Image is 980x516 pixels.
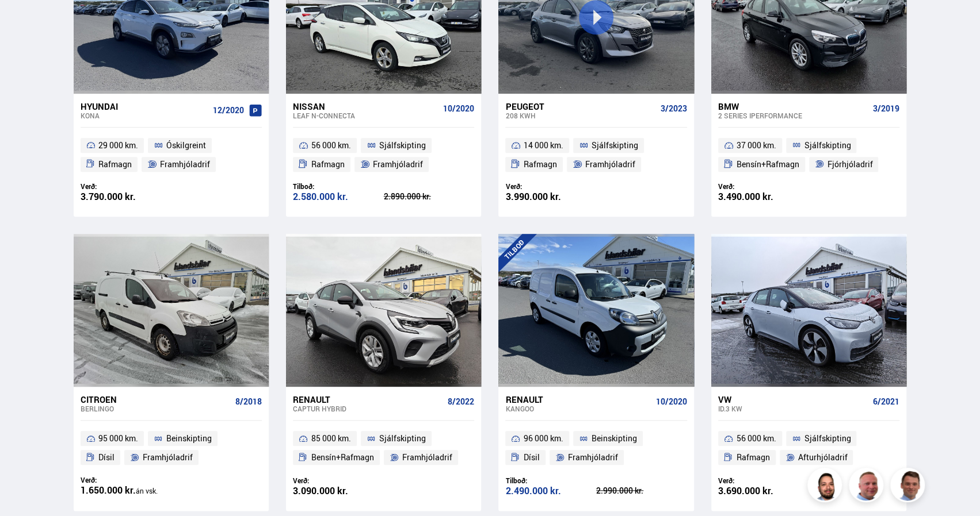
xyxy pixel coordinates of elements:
[798,450,847,464] span: Afturhjóladrif
[74,94,269,217] a: Hyundai Kona 12/2020 29 000 km. Óskilgreint Rafmagn Framhjóladrif Verð: 3.790.000 kr.
[505,111,655,120] div: 208 KWH
[592,138,638,152] span: Sjálfskipting
[81,182,171,191] div: Verð:
[81,111,208,120] div: Kona
[81,394,231,405] div: Citroen
[737,432,776,445] span: 56 000 km.
[505,486,596,496] div: 2.490.000 kr.
[379,432,426,445] span: Sjálfskipting
[524,157,557,171] span: Rafmagn
[98,157,132,171] span: Rafmagn
[892,469,926,504] img: FbJEzSuNWCJXmdc-.webp
[293,111,438,120] div: Leaf N-CONNECTA
[718,192,809,202] div: 3.490.000 kr.
[136,486,158,495] span: án vsk.
[498,387,693,511] a: Renault Kangoo 10/2020 96 000 km. Beinskipting Dísil Framhjóladrif Tilboð: 2.490.000 kr. 2.990.00...
[293,405,443,413] div: Captur HYBRID
[661,104,687,113] span: 3/2023
[98,138,138,152] span: 29 000 km.
[711,94,906,217] a: BMW 2 series IPERFORMANCE 3/2019 37 000 km. Sjálfskipting Bensín+Rafmagn Fjórhjóladrif Verð: 3.49...
[809,469,844,504] img: nhp88E3Fdnt1Opn2.png
[81,192,171,202] div: 3.790.000 kr.
[505,182,596,191] div: Verð:
[81,405,231,413] div: Berlingo
[718,486,809,496] div: 3.690.000 kr.
[311,157,345,171] span: Rafmagn
[585,157,635,171] span: Framhjóladrif
[804,432,851,445] span: Sjálfskipting
[81,476,171,484] div: Verð:
[568,450,618,464] span: Framhjóladrif
[9,5,44,39] button: Opna LiveChat spjallviðmót
[293,101,438,111] div: Nissan
[213,106,244,115] span: 12/2020
[448,397,474,406] span: 8/2022
[166,138,206,152] span: Óskilgreint
[737,157,799,171] span: Bensín+Rafmagn
[293,394,443,405] div: Renault
[143,450,193,464] span: Framhjóladrif
[166,432,212,445] span: Beinskipting
[286,387,481,511] a: Renault Captur HYBRID 8/2022 85 000 km. Sjálfskipting Bensín+Rafmagn Framhjóladrif Verð: 3.090.00...
[505,394,651,405] div: Renault
[827,157,872,171] span: Fjórhjóladrif
[851,469,885,504] img: siFngHWaQ9KaOqBr.png
[379,138,426,152] span: Sjálfskipting
[402,450,452,464] span: Framhjóladrif
[737,450,770,464] span: Rafmagn
[505,476,596,485] div: Tilboð:
[804,138,851,152] span: Sjálfskipting
[656,397,687,406] span: 10/2020
[524,450,540,464] span: Dísil
[737,138,776,152] span: 37 000 km.
[505,405,651,413] div: Kangoo
[873,397,899,406] span: 6/2021
[384,192,475,201] div: 2.890.000 kr.
[505,192,596,202] div: 3.990.000 kr.
[718,101,868,111] div: BMW
[74,387,269,511] a: Citroen Berlingo 8/2018 95 000 km. Beinskipting Dísil Framhjóladrif Verð: 1.650.000 kr.án vsk.
[98,432,138,445] span: 95 000 km.
[524,432,563,445] span: 96 000 km.
[98,450,115,464] span: Dísil
[311,138,351,152] span: 56 000 km.
[443,104,474,113] span: 10/2020
[293,486,384,496] div: 3.090.000 kr.
[592,432,637,445] span: Beinskipting
[505,101,655,111] div: Peugeot
[711,387,906,511] a: VW ID.3 KW 6/2021 56 000 km. Sjálfskipting Rafmagn Afturhjóladrif Verð: 3.690.000 kr.
[596,487,687,495] div: 2.990.000 kr.
[160,157,210,171] span: Framhjóladrif
[81,101,208,111] div: Hyundai
[498,94,693,217] a: Peugeot 208 KWH 3/2023 14 000 km. Sjálfskipting Rafmagn Framhjóladrif Verð: 3.990.000 kr.
[235,397,262,406] span: 8/2018
[718,394,868,405] div: VW
[718,111,868,120] div: 2 series IPERFORMANCE
[81,486,171,496] div: 1.650.000 kr.
[293,182,384,191] div: Tilboð:
[286,94,481,217] a: Nissan Leaf N-CONNECTA 10/2020 56 000 km. Sjálfskipting Rafmagn Framhjóladrif Tilboð: 2.580.000 k...
[293,192,384,202] div: 2.580.000 kr.
[873,104,899,113] span: 3/2019
[718,405,868,413] div: ID.3 KW
[718,182,809,191] div: Verð:
[293,476,384,485] div: Verð:
[311,450,374,464] span: Bensín+Rafmagn
[524,138,563,152] span: 14 000 km.
[373,157,423,171] span: Framhjóladrif
[718,476,809,485] div: Verð:
[311,432,351,445] span: 85 000 km.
